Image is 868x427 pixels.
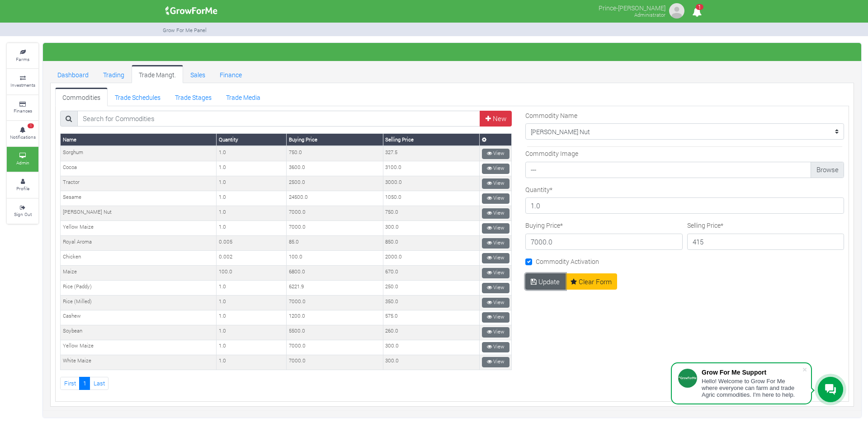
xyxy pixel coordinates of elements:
[61,281,217,296] td: Rice (Paddy)
[287,281,383,296] td: 6221.9
[79,377,90,390] a: 1
[7,69,38,94] a: Investments
[217,221,287,236] td: 1.0
[383,146,479,161] td: 327.5
[383,251,479,266] td: 2000.0
[525,149,578,158] label: Commodity Image
[287,161,383,176] td: 3600.0
[383,134,479,146] th: Selling Price
[217,161,287,176] td: 1.0
[287,134,383,146] th: Buying Price
[61,251,217,266] td: Chicken
[7,173,38,197] a: Profile
[217,296,287,310] td: 1.0
[383,340,479,355] td: 300.0
[217,134,287,146] th: Quantity
[287,355,383,370] td: 7000.0
[383,266,479,281] td: 670.0
[482,208,509,219] a: View
[61,146,217,161] td: Sorghum
[668,2,686,20] img: growforme image
[217,340,287,355] td: 1.0
[688,9,706,17] a: 1
[383,355,479,370] td: 300.0
[61,340,217,355] td: Yellow Maize
[599,2,665,13] p: Prince-[PERSON_NAME]
[55,88,108,106] a: Commodities
[7,121,38,146] a: 1 Notifications
[287,221,383,236] td: 7000.0
[383,221,479,236] td: 300.0
[383,310,479,325] td: 575.0
[217,206,287,221] td: 1.0
[7,199,38,224] a: Sign Out
[16,160,29,166] small: Admin
[383,236,479,251] td: 850.0
[217,176,287,191] td: 1.0
[482,298,509,308] a: View
[16,56,29,62] small: Farms
[287,296,383,310] td: 7000.0
[287,340,383,355] td: 7000.0
[90,377,108,390] a: Last
[287,251,383,266] td: 100.0
[287,176,383,191] td: 2500.0
[7,43,38,68] a: Farms
[525,111,577,120] label: Commodity Name
[217,355,287,370] td: 1.0
[60,377,512,390] nav: Page Navigation
[217,266,287,281] td: 100.0
[28,123,34,129] span: 1
[287,191,383,206] td: 24500.0
[287,310,383,325] td: 1200.0
[383,281,479,296] td: 250.0
[132,65,183,83] a: Trade Mangt.
[61,161,217,176] td: Cocoa
[217,251,287,266] td: 0.002
[61,191,217,206] td: Sesame
[482,268,509,278] a: View
[702,369,802,376] div: Grow For Me Support
[61,176,217,191] td: Tractor
[525,185,552,194] label: Quantity
[61,296,217,310] td: Rice (Milled)
[217,310,287,325] td: 1.0
[383,325,479,340] td: 260.0
[482,149,509,159] a: View
[212,65,249,83] a: Finance
[10,134,36,140] small: Notifications
[287,206,383,221] td: 7000.0
[217,191,287,206] td: 1.0
[10,82,35,88] small: Investments
[383,296,479,310] td: 350.0
[7,147,38,172] a: Admin
[7,95,38,120] a: Finances
[482,253,509,263] a: View
[482,164,509,174] a: View
[14,108,32,114] small: Finances
[482,193,509,204] a: View
[219,88,268,106] a: Trade Media
[383,191,479,206] td: 1050.0
[536,257,599,266] label: Commodity Activation
[525,273,566,290] button: Update
[482,312,509,323] a: View
[61,221,217,236] td: Yellow Maize
[482,178,509,189] a: View
[61,206,217,221] td: [PERSON_NAME] Nut
[168,88,219,106] a: Trade Stages
[696,4,703,10] span: 1
[482,357,509,367] a: View
[77,111,481,127] input: Search for Commodities
[702,378,802,398] div: Hello! Welcome to Grow For Me where everyone can farm and trade Agric commodities. I'm here to help.
[482,327,509,338] a: View
[525,162,844,178] label: ---
[162,2,221,20] img: growforme image
[687,221,723,230] label: Selling Price
[688,2,706,22] i: Notifications
[96,65,132,83] a: Trading
[480,111,512,127] a: New
[183,65,212,83] a: Sales
[217,281,287,296] td: 1.0
[383,206,479,221] td: 750.0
